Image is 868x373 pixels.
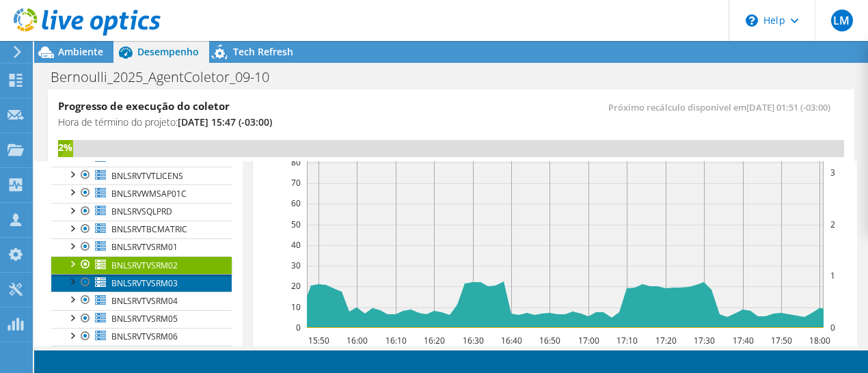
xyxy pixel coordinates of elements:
span: BNLSRVTVSRM02 [111,260,178,271]
text: 17:50 [771,335,792,346]
text: 17:30 [694,335,715,346]
text: 70 [291,177,301,189]
text: 15:50 [308,335,329,346]
span: Desempenho [137,45,199,58]
text: 16:50 [539,335,560,346]
text: 3 [830,167,835,178]
text: 17:00 [578,335,599,346]
a: BNLSRVTVSRM05 [51,310,232,328]
text: 80 [291,156,301,168]
a: BNLSRVTVSRM06 [51,328,232,346]
a: BNLSRVTVSRM02 [51,256,232,274]
span: BNLSRVTVSRM06 [111,331,178,342]
span: BNLSRVSQLPRD [111,206,172,217]
text: 16:30 [463,335,484,346]
span: BNLSRVWMSAP01C [111,188,187,199]
text: 17:20 [655,335,677,346]
text: 0 [296,322,301,333]
svg: \n [746,14,758,27]
text: 17:10 [616,335,638,346]
div: 2% [58,140,73,155]
text: 16:20 [424,335,445,346]
text: 18:00 [809,335,830,346]
h1: Bernoulli_2025_AgentColetor_09-10 [44,70,290,85]
h4: Hora de término do projeto: [58,115,272,130]
span: [DATE] 15:47 (-03:00) [178,115,272,128]
a: BNLSRVTVSRM01 [51,238,232,256]
text: 20 [291,280,301,292]
text: 10 [291,301,301,313]
a: BNLSRVTBCMATRIC [51,221,232,238]
text: 2 [830,219,835,230]
span: BNLSRVTVTLICENS [111,170,183,182]
text: 30 [291,260,301,271]
span: LM [831,10,853,31]
a: BNLSRVWMSAP01C [51,184,232,202]
span: BNLSRVTBCMATRIC [111,223,187,235]
text: 16:40 [501,335,522,346]
span: Próximo recálculo disponível em [608,101,837,113]
text: 17:40 [733,335,754,346]
text: 60 [291,197,301,209]
span: BNLSRVTBCRUBEUS [111,152,189,164]
text: 50 [291,219,301,230]
span: BNLSRVTVSRM04 [111,295,178,307]
text: 16:00 [347,335,368,346]
text: 40 [291,239,301,251]
span: Tech Refresh [233,45,293,58]
text: 16:10 [385,335,407,346]
a: BNLSRVTVSRM04 [51,292,232,309]
a: BNLSRVSQLPRD [51,203,232,221]
span: BNLSRVTVSRM05 [111,313,178,324]
span: BNLSRVTVSRM01 [111,241,178,253]
span: [DATE] 01:51 (-03:00) [746,101,830,113]
text: 0 [830,322,835,333]
span: Ambiente [58,45,103,58]
a: BNLSRVTVSRM03 [51,274,232,292]
span: BNLSRVTVSRM03 [111,277,178,289]
text: 1 [830,270,835,281]
a: BNLSRVTVTLICENS [51,167,232,184]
